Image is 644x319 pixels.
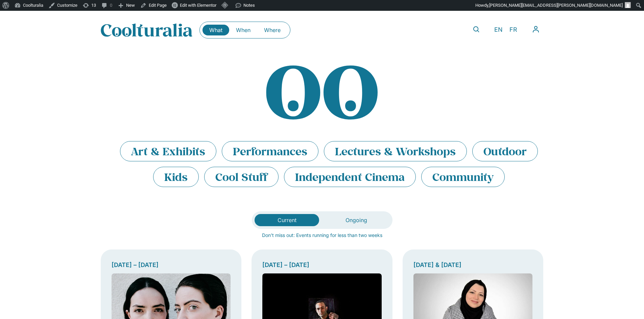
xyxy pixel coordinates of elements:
div: [DATE] – [DATE] [262,260,382,269]
span: Current [278,217,296,223]
span: Edit with Elementor [180,3,216,8]
li: Cool Stuff [204,167,279,187]
span: FR [509,26,517,33]
li: Kids [153,167,199,187]
nav: Menu [202,25,287,35]
button: Menu Toggle [528,22,544,37]
span: [PERSON_NAME][EMAIL_ADDRESS][PERSON_NAME][DOMAIN_NAME] [489,3,623,8]
p: Don’t miss out: Events running for less than two weeks [101,232,544,239]
li: Community [421,167,505,187]
div: [DATE] & [DATE] [413,260,533,269]
li: Art & Exhibits [120,141,216,161]
div: [DATE] – [DATE] [112,260,231,269]
li: Lectures & Workshops [324,141,467,161]
li: Performances [222,141,318,161]
a: EN [491,25,506,35]
li: Outdoor [472,141,538,161]
span: EN [494,26,503,33]
span: Ongoing [345,217,367,223]
a: What [202,25,229,35]
nav: Menu [528,22,544,37]
a: When [229,25,257,35]
a: FR [506,25,521,35]
li: Independent Cinema [284,167,416,187]
a: Where [257,25,287,35]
